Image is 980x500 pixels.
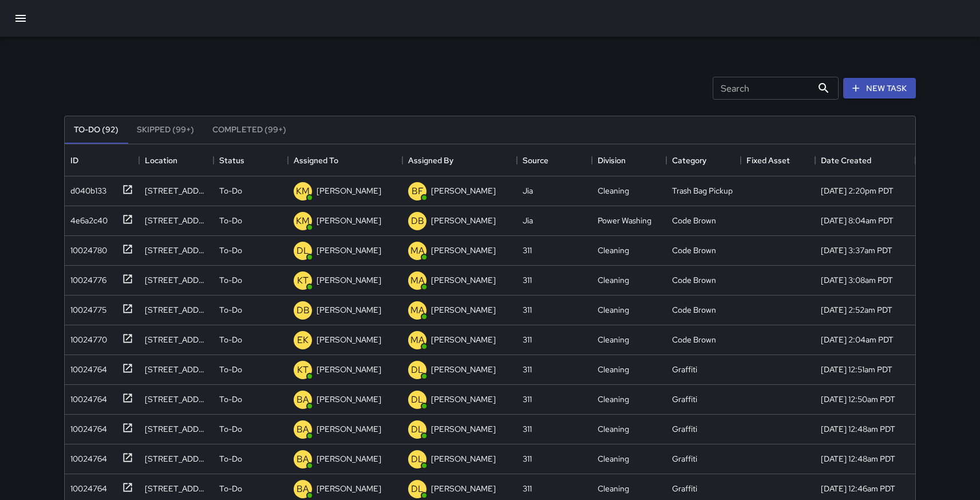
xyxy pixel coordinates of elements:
[219,483,242,494] p: To-Do
[66,300,106,316] div: 10024775
[66,329,107,345] div: 10024770
[297,393,309,407] p: BA
[523,483,532,494] div: 311
[145,215,208,226] div: 47 Juniper Street
[598,215,651,226] div: Power Washing
[523,334,532,345] div: 311
[145,334,208,345] div: 712 Tehama Street
[66,419,107,435] div: 10024764
[598,245,629,256] div: Cleaning
[523,245,532,256] div: 311
[672,364,697,375] div: Graffiti
[145,423,208,435] div: 219 7th Street
[821,274,893,286] div: 8/22/2025, 3:08am PDT
[821,334,894,345] div: 8/22/2025, 2:04am PDT
[411,393,424,407] p: DL
[296,184,310,198] p: KM
[431,245,496,256] p: [PERSON_NAME]
[431,185,496,196] p: [PERSON_NAME]
[672,185,733,196] div: Trash Bag Pickup
[431,215,496,226] p: [PERSON_NAME]
[145,144,177,176] div: Location
[139,144,214,176] div: Location
[219,304,242,316] p: To-Do
[821,185,894,196] div: 8/22/2025, 2:20pm PDT
[219,245,242,256] p: To-Do
[666,144,741,176] div: Category
[821,393,895,405] div: 8/22/2025, 12:50am PDT
[431,483,496,494] p: [PERSON_NAME]
[145,483,208,494] div: 169 7th Street
[410,304,425,317] p: MA
[66,359,107,375] div: 10024764
[145,304,208,316] div: 1028 Howard Street
[402,144,517,176] div: Assigned By
[297,274,309,288] p: KT
[410,274,425,288] p: MA
[523,364,532,375] div: 311
[145,185,208,196] div: 1071 Howard Street
[517,144,591,176] div: Source
[431,453,496,464] p: [PERSON_NAME]
[672,393,697,405] div: Graffiti
[598,185,629,196] div: Cleaning
[410,333,425,347] p: MA
[598,423,629,435] div: Cleaning
[66,210,108,226] div: 4e6a2c40
[523,304,532,316] div: 311
[317,185,381,196] p: [PERSON_NAME]
[523,144,548,176] div: Source
[317,215,381,226] p: [PERSON_NAME]
[523,215,533,226] div: Jia
[66,270,106,286] div: 10024776
[317,304,381,316] p: [PERSON_NAME]
[411,452,424,466] p: DL
[317,334,381,345] p: [PERSON_NAME]
[219,423,242,435] p: To-Do
[219,453,242,464] p: To-Do
[598,334,629,345] div: Cleaning
[410,244,425,258] p: MA
[598,144,626,176] div: Division
[66,389,107,405] div: 10024764
[219,393,242,405] p: To-Do
[317,245,381,256] p: [PERSON_NAME]
[219,364,242,375] p: To-Do
[592,144,666,176] div: Division
[65,116,128,144] button: To-Do (92)
[145,274,208,286] div: 279 9th Street
[523,393,532,405] div: 311
[145,393,208,405] div: 259 7th Street
[219,185,242,196] p: To-Do
[297,423,309,436] p: BA
[598,483,629,494] div: Cleaning
[145,364,208,375] div: 333 7th Street
[431,364,496,375] p: [PERSON_NAME]
[296,214,310,228] p: KM
[672,144,706,176] div: Category
[815,144,915,176] div: Date Created
[411,423,424,436] p: DL
[598,453,629,464] div: Cleaning
[672,304,716,316] div: Code Brown
[672,215,716,226] div: Code Brown
[411,482,424,496] p: DL
[821,483,895,494] div: 8/22/2025, 12:46am PDT
[66,240,107,256] div: 10024780
[219,334,242,345] p: To-Do
[598,304,629,316] div: Cleaning
[297,244,309,258] p: DL
[821,245,892,256] div: 8/22/2025, 3:37am PDT
[672,245,716,256] div: Code Brown
[672,423,697,435] div: Graffiti
[219,215,242,226] p: To-Do
[317,364,381,375] p: [PERSON_NAME]
[672,274,716,286] div: Code Brown
[203,116,295,144] button: Completed (99+)
[128,116,203,144] button: Skipped (99+)
[297,304,310,317] p: DB
[821,215,894,226] div: 8/22/2025, 8:04am PDT
[598,364,629,375] div: Cleaning
[297,363,309,377] p: KT
[317,453,381,464] p: [PERSON_NAME]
